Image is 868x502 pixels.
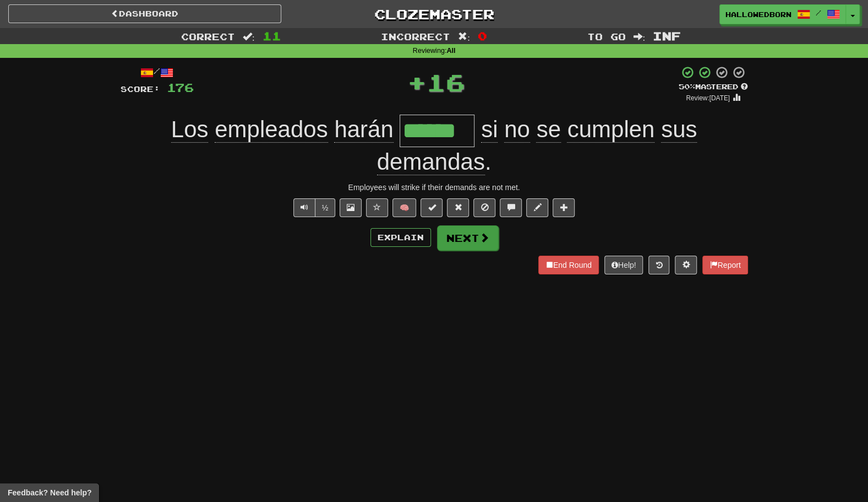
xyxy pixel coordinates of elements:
span: hallowedborn [725,9,791,19]
span: empleados [215,116,327,143]
a: Clozemaster [298,4,571,24]
div: Employees will strike if their demands are not met. [121,182,748,193]
small: Review: [DATE] [686,94,730,102]
span: 176 [167,80,194,94]
button: Add to collection (alt+a) [553,198,575,217]
span: / [816,9,821,17]
span: 16 [427,68,465,96]
button: Set this sentence to 100% Mastered (alt+m) [421,198,443,217]
button: Edit sentence (alt+d) [526,198,548,217]
span: Correct [181,31,235,42]
span: demandas [377,149,485,175]
span: + [407,66,427,99]
span: Open feedback widget [8,487,91,498]
span: sus [661,116,697,143]
div: / [121,66,194,79]
button: End Round [538,256,599,274]
span: 0 [478,29,487,42]
span: : [458,32,470,41]
button: Ignore sentence (alt+i) [473,198,495,217]
span: Score: [121,84,160,94]
button: Play sentence audio (ctl+space) [293,198,315,217]
button: Report [702,256,747,274]
button: Discuss sentence (alt+u) [500,198,522,217]
div: Mastered [679,82,748,92]
a: hallowedborn / [719,4,846,24]
span: si [481,116,498,143]
button: Next [437,225,499,251]
span: Incorrect [381,31,450,42]
button: Help! [604,256,643,274]
span: : [243,32,255,41]
span: harán [334,116,393,143]
button: 🧠 [392,198,416,217]
a: Dashboard [8,4,281,23]
button: Explain [370,228,431,247]
button: ½ [315,198,336,217]
button: Reset to 0% Mastered (alt+r) [447,198,469,217]
button: Round history (alt+y) [648,256,669,274]
div: Text-to-speech controls [291,198,336,217]
span: Inf [653,29,681,42]
span: se [536,116,560,143]
span: no [504,116,530,143]
strong: All [446,47,455,55]
button: Favorite sentence (alt+f) [366,198,388,217]
span: Los [171,116,209,143]
span: 11 [263,29,281,42]
span: 50 % [679,82,695,91]
button: Show image (alt+x) [340,198,362,217]
span: cumplen [567,116,654,143]
span: To go [587,31,625,42]
span: : [633,32,645,41]
span: . [377,116,697,175]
